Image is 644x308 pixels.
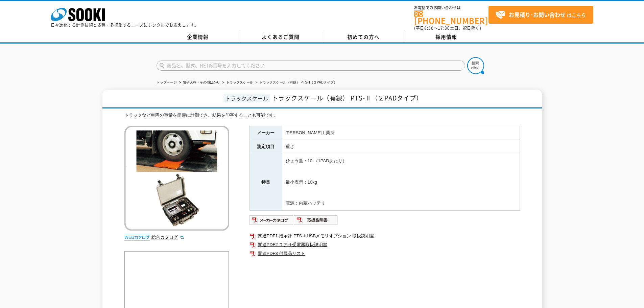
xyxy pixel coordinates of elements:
[249,215,294,226] img: メーカーカタログ
[151,235,185,240] a: 総合カタログ
[249,240,520,249] a: 関連PDF2 ユアサ受電器取扱説明書
[509,10,566,19] strong: お見積り･お問い合わせ
[294,215,338,226] img: 取扱説明書
[51,23,199,27] p: 日々進化する計測技術と多種・多様化するニーズにレンタルでお応えします。
[254,79,337,86] li: トラックスケール（有線） PTS-Ⅱ（２PADタイプ）
[239,32,322,42] a: よくあるご質問
[249,249,520,258] a: 関連PDF3 付属品リスト
[124,112,520,119] div: トラックなど車両の重量を簡便に計測でき、結果を印字することも可能です。
[282,154,520,211] td: ひょう量：10t（1PADあたり） 最小表示：10kg 電源：内蔵バッテリ
[183,80,220,84] a: 電子天秤・その他はかり
[249,219,294,224] a: メーカーカタログ
[438,25,450,31] span: 17:30
[282,126,520,140] td: [PERSON_NAME]工業所
[223,94,270,102] span: トラックスケール
[272,93,423,102] span: トラックスケール（有線） PTS-Ⅱ（２PADタイプ）
[347,33,380,41] span: 初めての方へ
[124,234,150,241] img: webカタログ
[322,32,405,42] a: 初めての方へ
[249,140,282,154] th: 測定項目
[414,25,481,31] span: (平日 ～ 土日、祝日除く)
[226,80,253,84] a: トラックスケール
[157,61,465,71] input: 商品名、型式、NETIS番号を入力してください
[249,126,282,140] th: メーカー
[294,219,338,224] a: 取扱説明書
[405,32,488,42] a: 採用情報
[249,232,520,240] a: 関連PDF1 指示計 PTS-Ⅱ USBメモリオプション 取扱説明書
[467,57,484,74] img: btn_search.png
[414,10,488,24] a: [PHONE_NUMBER]
[488,6,593,24] a: お見積り･お問い合わせはこちら
[414,6,488,10] span: お電話でのお問い合わせは
[124,126,229,231] img: トラックスケール（有線） PTS-Ⅱ（２PADタイプ）
[249,154,282,211] th: 特長
[157,32,239,42] a: 企業情報
[495,10,586,20] span: はこちら
[424,25,434,31] span: 8:50
[157,80,177,84] a: トップページ
[282,140,520,154] td: 重さ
